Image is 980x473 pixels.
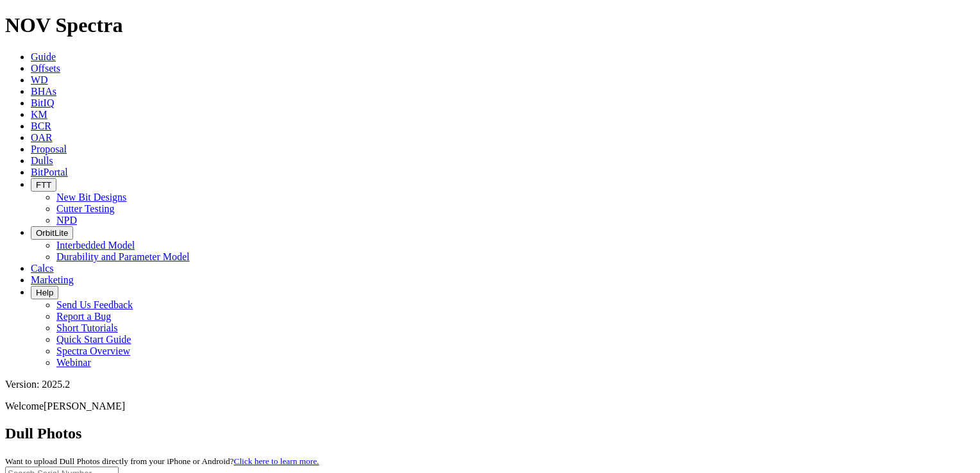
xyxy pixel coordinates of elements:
a: Offsets [31,63,60,74]
a: Click here to learn more. [234,456,319,466]
a: Quick Start Guide [56,334,131,345]
span: Help [36,288,53,297]
small: Want to upload Dull Photos directly from your iPhone or Android? [5,456,319,466]
a: KM [31,109,47,120]
button: OrbitLite [31,226,73,240]
a: Cutter Testing [56,203,115,214]
a: OAR [31,132,53,143]
div: Version: 2025.2 [5,379,975,390]
a: New Bit Designs [56,192,126,203]
a: Webinar [56,357,91,368]
a: BitIQ [31,97,54,108]
p: Welcome [5,401,975,412]
a: Send Us Feedback [56,299,133,310]
a: Calcs [31,263,54,274]
a: Marketing [31,274,74,285]
a: NPD [56,215,77,226]
span: OrbitLite [36,228,68,238]
span: [PERSON_NAME] [44,401,125,411]
a: Interbedded Model [56,240,135,251]
a: BHAs [31,86,56,97]
h1: NOV Spectra [5,13,975,37]
h2: Dull Photos [5,425,975,442]
a: BitPortal [31,167,68,178]
button: Help [31,286,58,299]
a: WD [31,74,48,85]
a: Short Tutorials [56,322,118,333]
a: Spectra Overview [56,345,130,356]
a: BCR [31,120,51,131]
a: Report a Bug [56,311,111,322]
span: FTT [36,180,51,190]
a: Durability and Parameter Model [56,251,190,262]
a: Dulls [31,155,53,166]
a: Guide [31,51,56,62]
a: Proposal [31,144,67,154]
button: FTT [31,178,56,192]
